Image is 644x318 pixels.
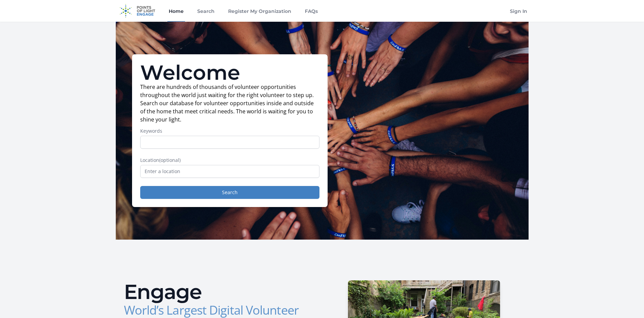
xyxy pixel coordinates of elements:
label: Location [140,157,319,164]
h1: Welcome [140,62,319,83]
span: (optional) [159,157,181,163]
label: Keywords [140,128,319,134]
button: Search [140,186,319,199]
h2: Engage [124,282,317,302]
p: There are hundreds of thousands of volunteer opportunities throughout the world just waiting for ... [140,83,319,124]
input: Enter a location [140,165,319,178]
